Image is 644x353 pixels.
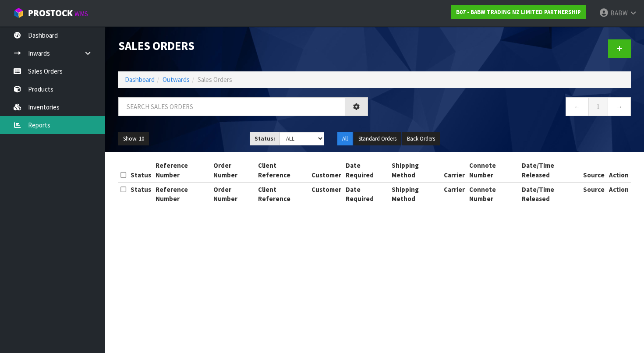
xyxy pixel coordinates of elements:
[255,135,275,142] strong: Status:
[163,75,190,84] a: Outwards
[610,9,628,17] span: BABW
[125,75,155,84] a: Dashboard
[581,159,607,182] th: Source
[467,182,519,206] th: Connote Number
[13,7,24,18] img: cube-alt.png
[588,97,608,116] a: 1
[309,182,343,206] th: Customer
[28,7,73,19] span: ProStock
[74,10,88,18] small: WMS
[442,182,467,206] th: Carrier
[153,182,211,206] th: Reference Number
[198,75,232,84] span: Sales Orders
[389,182,442,206] th: Shipping Method
[118,132,149,146] button: Show: 10
[211,159,256,182] th: Order Number
[128,159,153,182] th: Status
[467,159,519,182] th: Connote Number
[128,182,153,206] th: Status
[520,159,581,182] th: Date/Time Released
[566,97,589,116] a: ←
[256,159,309,182] th: Client Reference
[118,39,368,52] h1: Sales Orders
[118,97,345,116] input: Search sales orders
[256,182,309,206] th: Client Reference
[581,182,607,206] th: Source
[343,159,389,182] th: Date Required
[211,182,256,206] th: Order Number
[389,159,442,182] th: Shipping Method
[309,159,343,182] th: Customer
[608,97,631,116] a: →
[337,132,353,146] button: All
[153,159,211,182] th: Reference Number
[607,182,631,206] th: Action
[442,159,467,182] th: Carrier
[402,132,440,146] button: Back Orders
[520,182,581,206] th: Date/Time Released
[354,132,401,146] button: Standard Orders
[607,159,631,182] th: Action
[381,97,631,119] nav: Page navigation
[343,182,389,206] th: Date Required
[456,8,581,16] strong: B07 - BABW TRADING NZ LIMITED PARTNERSHIP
